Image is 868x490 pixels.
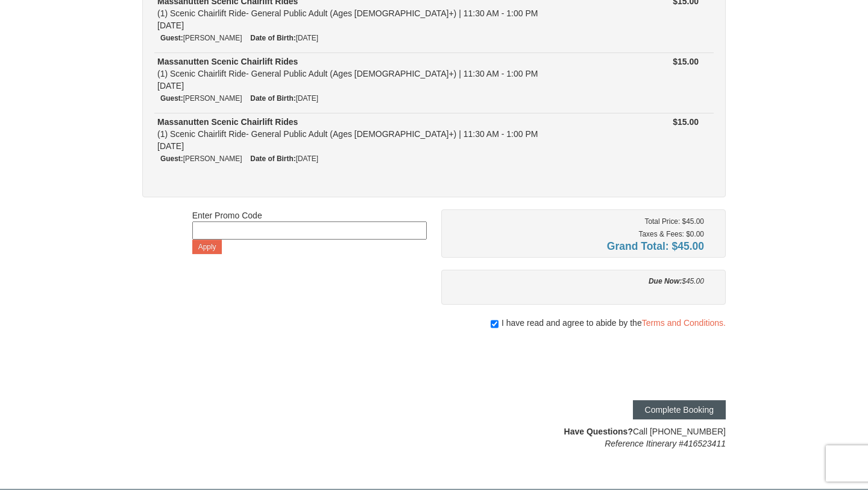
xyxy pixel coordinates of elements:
[673,117,699,127] strong: $15.00
[450,275,704,287] div: $45.00
[250,94,318,103] small: [DATE]
[157,57,298,66] strong: Massanutten Scenic Chairlift Rides
[160,34,242,42] small: [PERSON_NAME]
[502,317,726,329] span: I have read and agree to abide by the
[450,240,704,252] h4: Grand Total: $45.00
[157,56,605,92] div: (1) Scenic Chairlift Ride- General Public Adult (Ages [DEMOGRAPHIC_DATA]+) | 11:30 AM - 1:00 PM [...
[192,240,222,254] button: Apply
[250,154,318,163] small: [DATE]
[644,217,704,226] small: Total Price: $45.00
[192,209,427,254] div: Enter Promo Code
[605,439,726,448] em: Reference Itinerary #416523411
[564,427,633,436] strong: Have Questions?
[157,116,605,152] div: (1) Scenic Chairlift Ride- General Public Adult (Ages [DEMOGRAPHIC_DATA]+) | 11:30 AM - 1:00 PM [...
[542,341,726,388] iframe: reCAPTCHA
[250,94,295,103] strong: Date of Birth:
[649,277,682,285] strong: Due Now:
[250,34,318,42] small: [DATE]
[441,425,726,450] div: Call [PHONE_NUMBER]
[160,154,242,163] small: [PERSON_NAME]
[642,318,726,328] a: Terms and Conditions.
[157,117,298,127] strong: Massanutten Scenic Chairlift Rides
[160,94,242,103] small: [PERSON_NAME]
[673,57,699,66] strong: $15.00
[250,34,295,42] strong: Date of Birth:
[633,400,726,419] button: Complete Booking
[250,154,295,163] strong: Date of Birth:
[639,230,704,238] small: Taxes & Fees: $0.00
[160,154,183,163] strong: Guest:
[160,34,183,42] strong: Guest:
[160,94,183,103] strong: Guest:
